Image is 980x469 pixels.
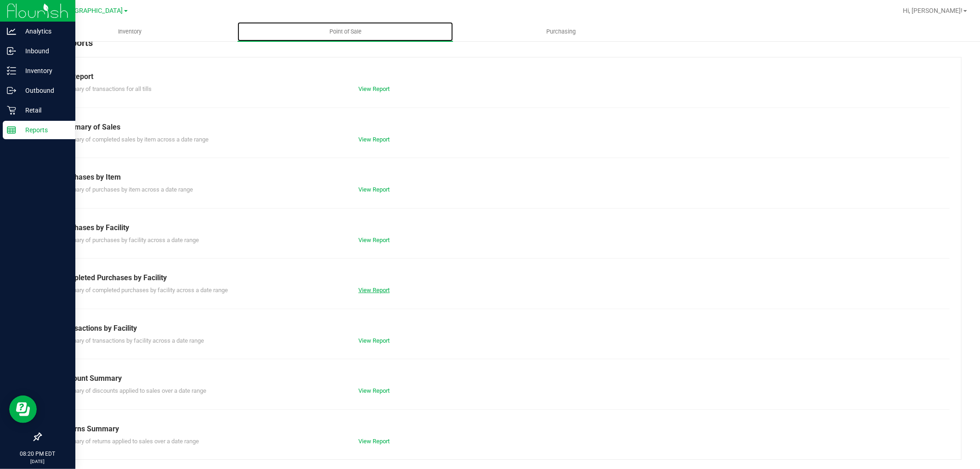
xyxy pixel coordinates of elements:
div: Transactions by Facility [59,323,943,334]
a: View Report [358,237,390,243]
a: View Report [358,438,390,445]
span: Summary of purchases by item across a date range [59,186,193,193]
div: Purchases by Item [59,172,943,183]
a: View Report [358,337,390,344]
p: Outbound [16,85,71,96]
p: [DATE] [4,458,71,465]
a: View Report [358,287,390,294]
a: View Report [358,186,390,193]
span: Summary of returns applied to sales over a date range [59,438,199,445]
a: View Report [358,387,390,394]
span: Purchasing [534,28,588,36]
div: Completed Purchases by Facility [59,272,943,283]
span: Summary of transactions for all tills [59,85,152,92]
inline-svg: Inventory [7,66,16,75]
span: Summary of completed purchases by facility across a date range [59,287,228,294]
span: [GEOGRAPHIC_DATA] [60,7,123,15]
span: Summary of purchases by facility across a date range [59,237,199,243]
p: Analytics [16,26,71,37]
div: Till Report [59,71,943,82]
div: POS Reports [40,36,962,57]
span: Summary of discounts applied to sales over a date range [59,387,206,394]
a: View Report [358,136,390,143]
p: Inbound [16,45,71,57]
a: Point of Sale [238,22,453,41]
div: Returns Summary [59,424,943,435]
p: 08:20 PM EDT [4,450,71,458]
span: Summary of completed sales by item across a date range [59,136,209,143]
inline-svg: Reports [7,125,16,135]
p: Inventory [16,65,71,76]
div: Purchases by Facility [59,222,943,233]
span: Inventory [106,28,154,36]
span: Summary of transactions by facility across a date range [59,337,204,344]
a: Purchasing [453,22,668,41]
span: Hi, [PERSON_NAME]! [903,7,963,14]
div: Discount Summary [59,373,943,384]
iframe: Resource center [9,396,37,423]
a: Inventory [22,22,238,41]
p: Retail [16,105,71,116]
a: View Report [358,85,390,92]
p: Reports [16,124,71,136]
inline-svg: Inbound [7,46,16,56]
div: Summary of Sales [59,122,943,133]
inline-svg: Retail [7,106,16,115]
inline-svg: Analytics [7,27,16,36]
inline-svg: Outbound [7,86,16,95]
span: Point of Sale [317,28,374,36]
